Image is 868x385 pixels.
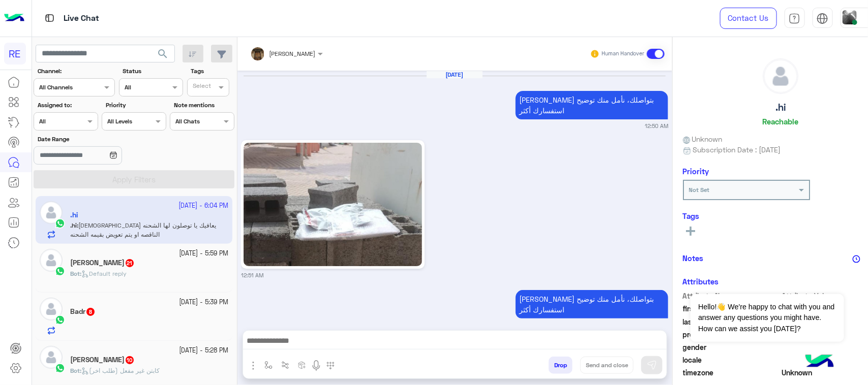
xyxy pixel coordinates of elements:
[244,143,422,266] img: 25184671734498572.jpg
[123,67,182,76] label: Status
[763,59,798,93] img: defaultAdmin.png
[427,71,483,78] h6: [DATE]
[269,50,315,57] span: [PERSON_NAME]
[4,8,24,29] img: Logo
[789,13,800,24] img: tab
[86,308,95,316] span: 8
[70,356,135,364] h5: ابو محمد
[683,253,704,263] h6: Notes
[293,357,310,373] button: create order
[40,249,63,272] img: defaultAdmin.png
[34,170,234,188] button: Apply Filters
[683,291,780,301] span: Attribute Name
[55,266,65,276] img: WhatsApp
[81,367,160,374] span: كابتن غير مفعل (طلب اخر)
[191,81,211,93] div: Select
[40,346,63,369] img: defaultAdmin.png
[70,307,96,316] h5: Badr
[38,135,165,144] label: Date Range
[516,91,668,119] p: 25/9/2025, 12:50 AM
[817,13,828,24] img: tab
[720,8,777,29] a: Contact Us
[683,303,780,314] span: first_name
[645,122,668,130] small: 12:50 AM
[691,294,844,342] span: Hello!👋 We're happy to chat with you and answer any questions you might have. How can we assist y...
[81,270,127,277] span: Default reply
[775,102,786,113] h5: .hi
[70,270,81,277] b: :
[693,144,781,155] span: Subscription Date : [DATE]
[55,315,65,325] img: WhatsApp
[785,8,805,29] a: tab
[683,342,780,352] span: gender
[4,43,26,65] div: RE
[247,360,259,372] img: send attachment
[602,50,645,58] small: Human Handover
[38,101,97,110] label: Assigned to:
[191,67,233,76] label: Tags
[179,298,228,307] small: [DATE] - 5:39 PM
[70,367,81,374] b: :
[277,357,293,373] button: Trigger scenario
[683,316,780,327] span: last_name
[852,255,860,263] img: notes
[179,249,228,259] small: [DATE] - 5:59 PM
[647,360,657,370] img: send message
[241,271,263,279] small: 12:51 AM
[683,329,780,340] span: profile_pic
[281,361,289,369] img: Trigger scenario
[70,367,80,374] span: Bot
[763,117,799,126] h6: Reachable
[683,355,780,365] span: locale
[310,360,322,372] img: send voice note
[179,346,228,356] small: [DATE] - 5:28 PM
[157,48,169,60] span: search
[126,356,134,364] span: 10
[683,277,719,286] h6: Attributes
[64,12,99,25] p: Live Chat
[38,67,114,76] label: Channel:
[683,167,709,176] h6: Priority
[683,134,723,144] span: Unknown
[843,10,857,24] img: userImage
[126,259,134,267] span: 21
[106,101,165,110] label: Priority
[298,361,306,369] img: create order
[689,186,710,194] b: Not Set
[802,344,837,380] img: hulul-logo.png
[174,101,233,110] label: Note mentions
[326,362,335,370] img: make a call
[260,357,277,373] button: select flow
[151,45,175,67] button: search
[264,361,273,369] img: select flow
[516,290,668,318] p: 25/9/2025, 12:51 AM
[40,298,63,320] img: defaultAdmin.png
[43,12,56,24] img: tab
[70,259,135,267] h5: أبو يزيد الشهري
[683,367,780,378] span: timezone
[70,270,80,277] span: Bot
[580,357,634,374] button: Send and close
[549,357,573,374] button: Drop
[55,363,65,373] img: WhatsApp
